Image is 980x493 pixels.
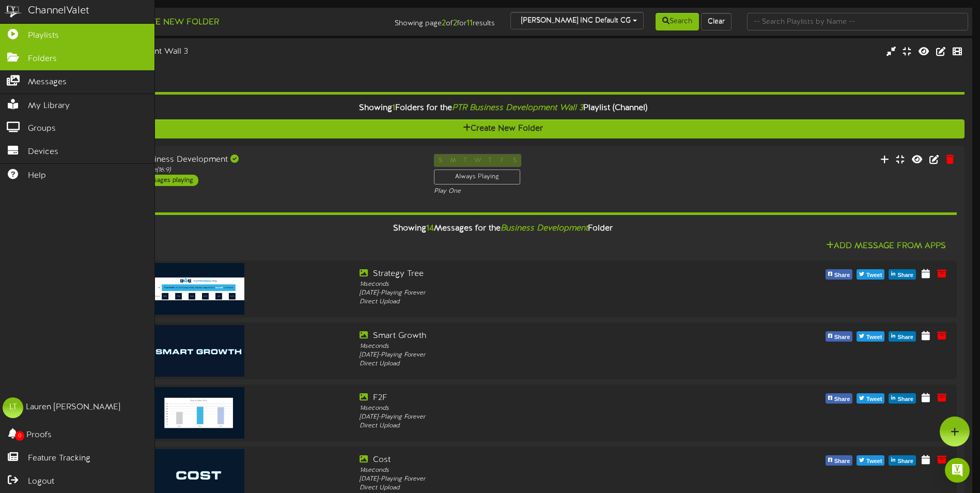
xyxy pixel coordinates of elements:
[501,224,588,233] i: Business Development
[28,30,59,42] span: Playlists
[889,393,916,404] button: Share
[34,97,972,119] div: Showing Folders for the Playlist (Channel)
[826,331,853,342] button: Share
[360,298,722,306] div: Direct Upload
[15,431,24,441] span: 0
[434,170,520,184] div: Always Playing
[360,280,722,289] div: 14 seconds
[895,332,915,343] span: Share
[360,422,722,430] div: Direct Upload
[360,466,722,475] div: 14 seconds
[453,19,457,28] strong: 2
[28,146,58,158] span: Devices
[857,331,884,342] button: Tweet
[41,67,417,75] div: # 7752
[28,76,67,88] span: Messages
[889,455,916,466] button: Share
[826,455,853,466] button: Share
[889,269,916,280] button: Share
[41,119,965,138] button: Create New Folder
[3,397,23,418] div: LT
[857,269,884,280] button: Tweet
[864,332,884,343] span: Tweet
[153,325,245,377] img: 22d8606d-69a2-463f-bbdc-5d17b6337885smartgrowth-01.png
[153,263,245,315] img: 71846e07-d3d0-408f-9b38-83c57590071edecembercharts.jpg
[832,332,852,343] span: Share
[895,394,915,405] span: Share
[426,224,434,233] span: 14
[153,387,245,439] img: ab899c9e-f52a-496f-bbff-79f6fe6e4bb3.png
[823,240,949,253] button: Add Message From Apps
[360,342,722,351] div: 14 seconds
[28,123,56,135] span: Groups
[857,393,884,404] button: Tweet
[510,12,644,29] button: [PERSON_NAME] INC Default CG
[360,392,722,404] div: F2F
[26,429,52,441] span: Proofs
[28,53,57,65] span: Folders
[826,393,853,404] button: Share
[945,458,970,483] div: Open Intercom Messenger
[360,454,722,466] div: Cost
[28,170,46,182] span: Help
[360,413,722,422] div: [DATE] - Playing Forever
[392,103,395,113] span: 1
[701,13,732,30] button: Clear
[895,456,915,467] span: Share
[26,402,120,413] div: Lauren [PERSON_NAME]
[28,453,90,465] span: Feature Tracking
[452,103,583,113] i: PTR Business Development Wall 3
[41,218,965,240] div: Showing Messages for the Folder
[466,19,473,28] strong: 11
[826,269,853,280] button: Share
[857,455,884,466] button: Tweet
[131,175,198,186] div: 14 messages playing
[864,456,884,467] span: Tweet
[345,12,503,29] div: Showing page of for results
[126,154,418,166] div: Business Development
[434,187,649,196] div: Play One
[28,476,54,488] span: Logout
[119,16,222,29] button: Create New Folder
[28,4,89,19] div: ChannelValet
[442,19,446,28] strong: 2
[41,58,417,67] div: Landscape ( 16:9 )
[41,46,417,58] div: PTR Business Development Wall 3
[360,360,722,368] div: Direct Upload
[360,475,722,484] div: [DATE] - Playing Forever
[747,13,968,30] input: -- Search Playlists by Name --
[832,456,852,467] span: Share
[360,289,722,298] div: [DATE] - Playing Forever
[360,330,722,342] div: Smart Growth
[895,270,915,281] span: Share
[832,394,852,405] span: Share
[360,484,722,492] div: Direct Upload
[832,270,852,281] span: Share
[864,270,884,281] span: Tweet
[864,394,884,405] span: Tweet
[889,331,916,342] button: Share
[360,351,722,360] div: [DATE] - Playing Forever
[656,13,699,30] button: Search
[126,166,418,175] div: Landscape ( 16:9 )
[360,268,722,280] div: Strategy Tree
[28,100,70,112] span: My Library
[360,404,722,413] div: 14 seconds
